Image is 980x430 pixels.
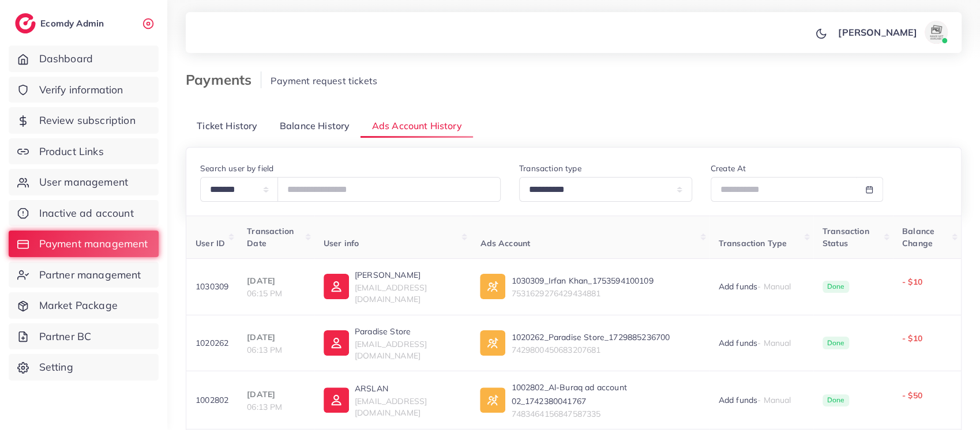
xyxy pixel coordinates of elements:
[9,231,159,257] a: Payment management
[519,163,581,174] label: Transaction type
[247,345,282,355] span: 06:13 PM
[511,330,670,344] p: 1020262_Paradise Store_1729885236700
[9,354,159,380] a: Setting
[15,13,107,33] a: logoEcomdy Admin
[355,282,427,304] span: [EMAIL_ADDRESS][DOMAIN_NAME]
[324,330,349,356] img: ic-user-info.36bf1079.svg
[247,288,282,299] span: 06:15 PM
[355,396,427,418] span: [EMAIL_ADDRESS][DOMAIN_NAME]
[9,292,159,319] a: Market Package
[324,274,349,299] img: ic-user-info.36bf1079.svg
[324,387,349,413] img: ic-user-info.36bf1079.svg
[39,360,73,375] span: Setting
[823,226,869,248] span: Transaction Status
[480,238,530,248] span: Ads Account
[9,200,159,227] a: Inactive ad account
[200,163,273,174] label: Search user by field
[40,18,107,29] h2: Ecomdy Admin
[39,82,123,97] span: Verify information
[757,281,791,292] span: - Manual
[355,268,462,282] p: [PERSON_NAME]
[511,345,600,355] span: 7429800450683207681
[247,402,282,412] span: 06:13 PM
[355,325,462,338] p: Paradise Store
[355,382,462,395] p: ARSLAN
[196,281,228,292] span: 1030309
[902,226,934,248] span: Balance Change
[39,267,141,282] span: Partner management
[511,409,600,419] span: 7483464156847587335
[247,330,305,344] p: [DATE]
[196,338,228,348] span: 1020262
[711,163,746,174] label: Create At
[324,238,359,248] span: User info
[196,238,225,248] span: User ID
[247,387,305,401] p: [DATE]
[9,46,159,72] a: Dashboard
[9,77,159,103] a: Verify information
[925,21,948,44] img: avatar
[196,395,228,405] span: 1002802
[39,206,134,221] span: Inactive ad account
[9,262,159,288] a: Partner management
[9,138,159,165] a: Product Links
[832,21,952,44] a: [PERSON_NAME]avatar
[15,13,36,33] img: logo
[719,281,791,292] span: Add funds
[719,238,787,248] span: Transaction Type
[480,330,505,356] img: ic-ad-info.7fc67b75.svg
[511,274,653,288] p: 1030309_Irfan Khan_1753594100109
[480,274,505,299] img: ic-ad-info.7fc67b75.svg
[902,388,952,402] p: - $50
[9,169,159,195] a: User management
[757,338,791,348] span: - Manual
[823,281,850,293] span: Done
[197,119,257,133] span: Ticket History
[480,387,505,413] img: ic-ad-info.7fc67b75.svg
[39,329,92,344] span: Partner BC
[823,337,850,349] span: Done
[39,236,148,251] span: Payment management
[511,288,600,299] span: 7531629276429434881
[372,119,462,133] span: Ads Account History
[9,323,159,350] a: Partner BC
[39,113,136,128] span: Review subscription
[902,331,952,345] p: - $10
[823,394,850,407] span: Done
[247,226,294,248] span: Transaction Date
[355,339,427,361] span: [EMAIL_ADDRESS][DOMAIN_NAME]
[39,144,104,159] span: Product Links
[757,395,791,405] span: - Manual
[186,71,261,88] h3: Payments
[902,275,952,289] p: - $10
[511,380,700,408] p: 1002802_Al-Buraq ad account 02_1742380041767
[280,119,350,133] span: Balance History
[39,175,128,190] span: User management
[39,298,118,313] span: Market Package
[719,395,791,405] span: Add funds
[838,25,917,39] p: [PERSON_NAME]
[271,75,377,86] span: Payment request tickets
[247,274,305,288] p: [DATE]
[719,338,791,348] span: Add funds
[9,107,159,134] a: Review subscription
[39,51,93,66] span: Dashboard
